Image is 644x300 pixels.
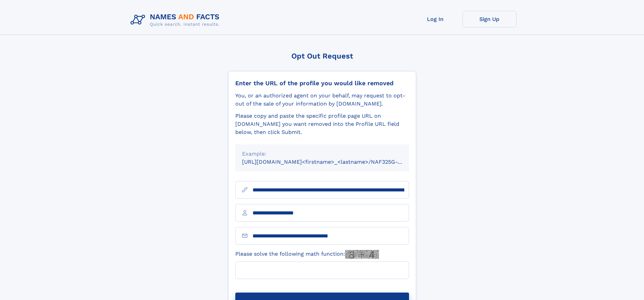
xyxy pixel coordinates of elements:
[462,11,517,27] a: Sign Up
[242,150,402,158] div: Example:
[228,52,416,60] div: Opt Out Request
[235,112,409,136] div: Please copy and paste the specific profile page URL on [DOMAIN_NAME] you want removed into the Pr...
[235,79,409,87] div: Enter the URL of the profile you would like removed
[128,11,225,29] img: Logo Names and Facts
[408,11,462,27] a: Log In
[235,92,409,108] div: You, or an authorized agent on your behalf, may request to opt-out of the sale of your informatio...
[242,159,422,165] small: [URL][DOMAIN_NAME]<firstname>_<lastname>/NAF325G-xxxxxxxx
[235,250,379,259] label: Please solve the following math function:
